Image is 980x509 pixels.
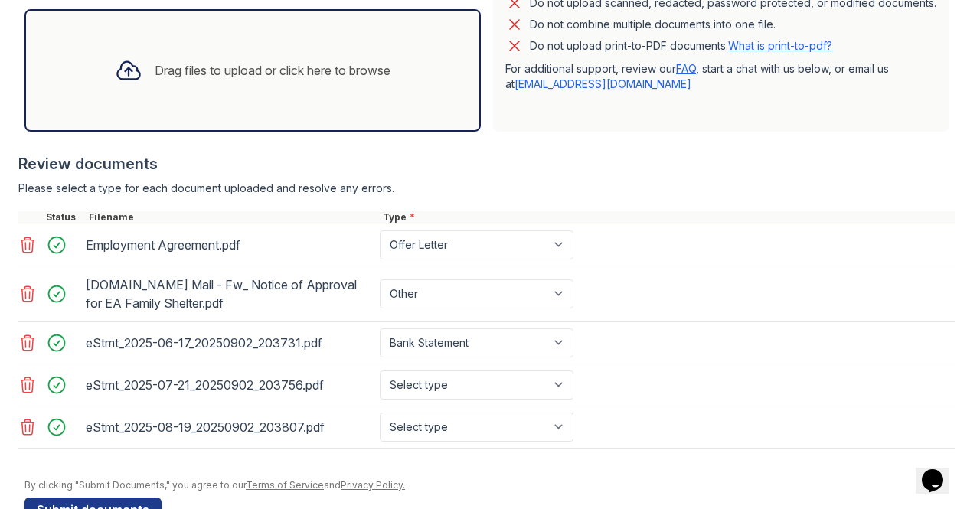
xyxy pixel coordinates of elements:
a: Privacy Policy. [341,479,405,491]
div: Do not combine multiple documents into one file. [530,15,776,34]
div: By clicking "Submit Documents," you agree to our and [24,479,955,491]
div: Employment Agreement.pdf [86,233,374,257]
div: Drag files to upload or click here to browse [155,61,390,80]
a: [EMAIL_ADDRESS][DOMAIN_NAME] [514,77,691,90]
iframe: chat widget [916,448,965,494]
div: Please select a type for each document uploaded and resolve any errors. [18,181,955,196]
a: What is print-to-pdf? [728,39,832,52]
div: Filename [86,211,380,224]
p: Do not upload print-to-PDF documents. [530,38,832,54]
div: [DOMAIN_NAME] Mail - Fw_ Notice of Approval for EA Family Shelter.pdf [86,272,374,315]
div: Type [380,211,955,224]
div: eStmt_2025-06-17_20250902_203731.pdf [86,331,374,355]
a: FAQ [676,62,696,75]
a: Terms of Service [246,479,324,491]
div: Status [43,211,86,224]
div: eStmt_2025-08-19_20250902_203807.pdf [86,415,374,439]
p: For additional support, review our , start a chat with us below, or email us at [505,61,937,92]
div: Review documents [18,153,955,175]
div: eStmt_2025-07-21_20250902_203756.pdf [86,373,374,397]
